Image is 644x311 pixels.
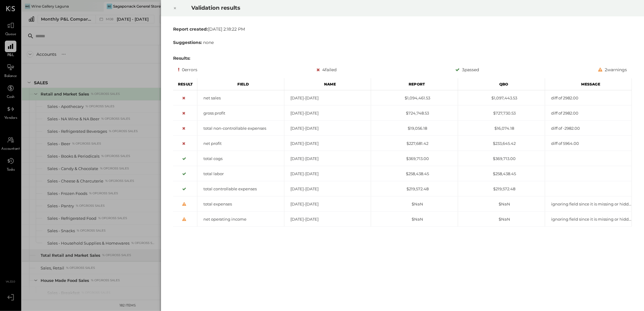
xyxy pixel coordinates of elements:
div: total cogs [197,156,284,162]
div: [DATE]-[DATE] [284,216,371,222]
span: none [203,40,214,45]
div: diff of -2982.00 [545,125,632,131]
div: [DATE]-[DATE] [284,110,371,116]
div: total expenses [197,201,284,207]
div: $219,572.48 [371,186,458,192]
div: [DATE]-[DATE] [284,186,371,192]
div: [DATE]-[DATE] [284,141,371,146]
div: net sales [197,95,284,101]
div: 2 warnings [598,66,627,73]
div: Qbo [458,78,545,90]
div: $1,097,443.53 [458,95,545,101]
div: net operating income [197,216,284,222]
div: $16,074.18 [458,125,545,131]
div: total labor [197,171,284,177]
div: Field [197,78,284,90]
div: $727,730.53 [458,110,545,116]
div: total non-controllable expenses [197,125,284,131]
div: ignoring field since it is missing or hidden from report [545,201,632,207]
div: [DATE]-[DATE] [284,95,371,101]
b: Suggestions: [173,40,202,45]
h2: Validation results [191,0,553,15]
div: 0 errors [178,66,197,73]
div: diff of 5964.00 [545,141,632,146]
div: net profit [197,141,284,146]
div: $369,713.00 [458,156,545,162]
div: [DATE]-[DATE] [284,125,371,131]
div: $233,645.42 [458,141,545,146]
div: $369,713.00 [371,156,458,162]
div: $19,056.18 [371,125,458,131]
div: [DATE]-[DATE] [284,201,371,207]
div: $1,094,461.53 [371,95,458,101]
div: Message [545,78,632,90]
div: [DATE]-[DATE] [284,171,371,177]
div: $219,572.48 [458,186,545,192]
div: gross profit [197,110,284,116]
div: 3 passed [455,66,479,73]
div: $NaN [458,216,545,222]
div: $258,438.45 [371,171,458,177]
div: total controllable expenses [197,186,284,192]
div: $NaN [371,201,458,207]
div: Name [284,78,371,90]
div: diff of 2982.00 [545,110,632,116]
div: $227,681.42 [371,141,458,146]
div: $724,748.53 [371,110,458,116]
b: Results: [173,55,190,61]
div: $NaN [458,201,545,207]
div: 4 failed [317,66,337,73]
div: [DATE]-[DATE] [284,156,371,162]
div: ignoring field since it is missing or hidden from report [545,216,632,222]
b: Report created: [173,26,208,32]
div: Result [173,78,197,90]
div: $NaN [371,216,458,222]
div: [DATE] 2:18:22 PM [173,26,632,32]
div: diff of 2982.00 [545,95,632,101]
div: $258,438.45 [458,171,545,177]
div: Report [371,78,458,90]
